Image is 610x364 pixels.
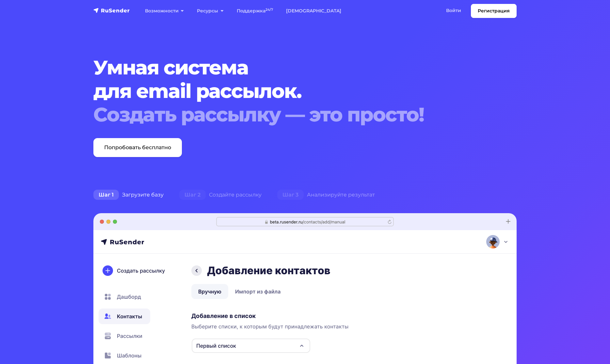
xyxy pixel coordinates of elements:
[265,8,273,12] sup: 24/7
[86,188,171,201] div: Загрузите базу
[179,190,206,200] span: Шаг 2
[440,4,468,17] a: Войти
[93,103,481,126] div: Создать рассылку — это просто!
[171,188,269,201] div: Создайте рассылку
[269,188,383,201] div: Анализируйте результат
[277,190,304,200] span: Шаг 3
[93,138,182,157] a: Попробовать бесплатно
[138,4,190,18] a: Возможности
[93,190,119,200] span: Шаг 1
[93,7,130,14] img: RuSender
[93,56,481,126] h1: Умная система для email рассылок.
[280,4,348,18] a: [DEMOGRAPHIC_DATA]
[230,4,280,18] a: Поддержка24/7
[190,4,230,18] a: Ресурсы
[471,4,517,18] a: Регистрация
